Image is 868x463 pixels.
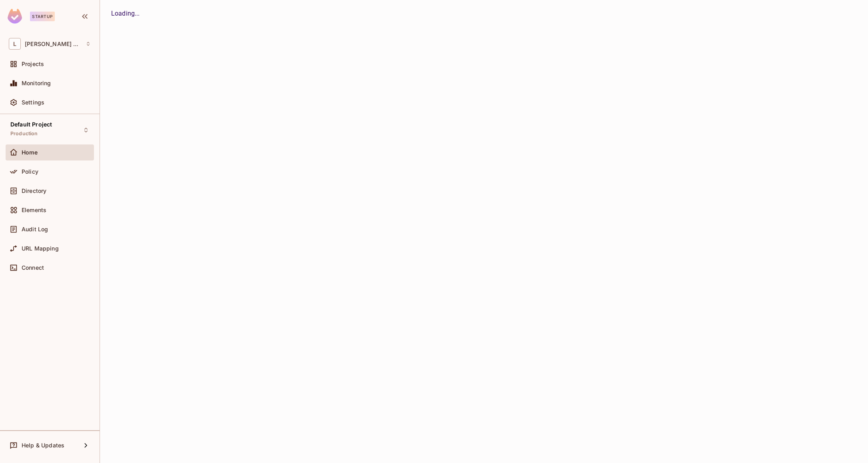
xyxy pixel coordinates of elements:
[25,41,82,47] span: Workspace: Lumia Security
[22,61,44,67] span: Projects
[22,99,44,106] span: Settings
[10,130,38,137] span: Production
[22,265,44,271] span: Connect
[8,9,22,24] img: SReyMgAAAABJRU5ErkJggg==
[22,188,46,194] span: Directory
[22,168,38,175] span: Policy
[22,245,59,252] span: URL Mapping
[22,80,51,86] span: Monitoring
[22,149,38,156] span: Home
[22,207,46,213] span: Elements
[22,226,48,233] span: Audit Log
[30,12,55,21] div: Startup
[10,121,52,128] span: Default Project
[22,442,64,449] span: Help & Updates
[9,38,21,50] span: L
[111,9,857,18] div: Loading...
